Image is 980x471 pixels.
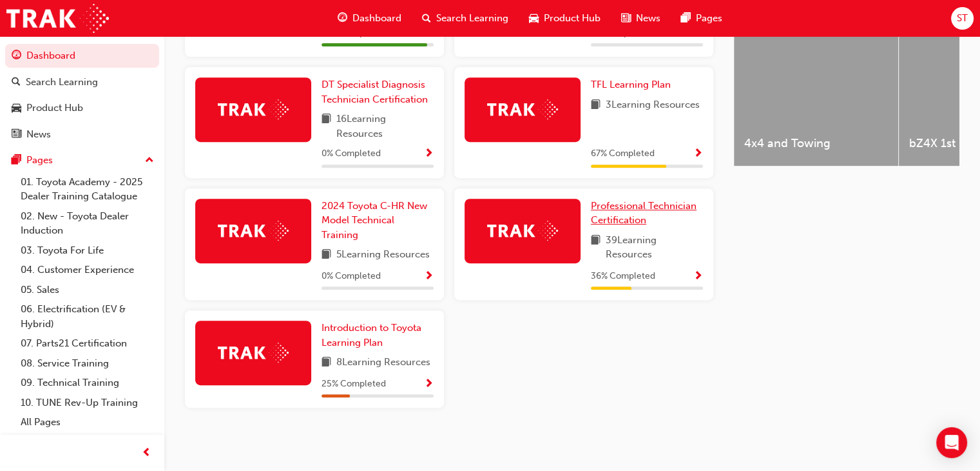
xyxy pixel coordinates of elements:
img: Trak [218,99,289,119]
span: book-icon [591,233,600,262]
a: Professional Technician Certification [591,199,703,228]
span: 25 % Completed [322,377,386,392]
span: Product Hub [544,11,600,26]
span: pages-icon [681,10,691,26]
a: DT Specialist Diagnosis Technician Certification [322,77,434,106]
span: Show Progress [424,28,434,39]
a: 07. Parts21 Certification [15,334,159,354]
span: 0 % Completed [322,146,381,161]
span: search-icon [422,10,431,26]
div: Search Learning [26,75,98,90]
button: Show Progress [424,146,434,162]
span: news-icon [12,129,21,141]
span: 5 Learning Resources [336,247,430,263]
span: news-icon [621,10,631,26]
img: Trak [487,99,558,119]
span: Show Progress [693,28,703,39]
span: 3 Learning Resources [606,97,700,114]
a: All Pages [15,412,159,432]
span: 8 Learning Resources [336,355,430,371]
span: 36 % Completed [591,269,655,284]
span: Show Progress [424,379,434,390]
img: Trak [218,343,289,363]
button: ST [951,7,974,30]
button: Show Progress [424,268,434,285]
span: DT Specialist Diagnosis Technician Certification [322,79,428,105]
span: Show Progress [424,271,434,283]
span: 2024 Toyota C-HR New Model Technical Training [322,200,427,241]
a: 05. Sales [15,280,159,300]
span: News [636,11,660,26]
span: car-icon [12,103,21,114]
button: Pages [5,148,159,172]
span: TFL Learning Plan [591,79,671,90]
a: 04. Customer Experience [15,260,159,280]
a: Product Hub [5,96,159,120]
span: Pages [696,11,722,26]
a: guage-iconDashboard [327,5,412,32]
a: 09. Technical Training [15,373,159,393]
span: guage-icon [12,50,21,62]
div: News [26,127,51,142]
span: Show Progress [424,148,434,160]
a: 02. New - Toyota Dealer Induction [15,206,159,241]
span: Dashboard [352,11,401,26]
button: DashboardSearch LearningProduct HubNews [5,41,159,148]
div: Product Hub [26,101,83,115]
a: pages-iconPages [671,5,733,32]
span: prev-icon [142,445,151,461]
a: 08. Service Training [15,354,159,374]
span: book-icon [322,247,331,263]
div: Open Intercom Messenger [936,427,967,458]
button: Show Progress [424,376,434,392]
a: 03. Toyota For Life [15,241,159,261]
button: Show Progress [693,268,703,285]
span: up-icon [145,152,154,169]
button: Show Progress [693,146,703,162]
span: 0 % Completed [322,269,381,284]
span: Introduction to Toyota Learning Plan [322,322,421,348]
a: TFL Learning Plan [591,77,676,92]
span: Search Learning [436,11,508,26]
span: Professional Technician Certification [591,200,697,226]
span: 39 Learning Resources [606,233,703,262]
a: car-iconProduct Hub [519,5,611,32]
span: Show Progress [693,271,703,283]
img: Trak [218,221,289,241]
span: ST [957,11,968,26]
span: search-icon [12,77,21,88]
span: book-icon [322,355,331,371]
a: 01. Toyota Academy - 2025 Dealer Training Catalogue [15,172,159,206]
span: 4x4 and Towing [744,136,888,151]
span: book-icon [591,97,600,114]
div: Pages [26,153,53,168]
a: Dashboard [5,44,159,68]
span: 16 Learning Resources [336,112,434,141]
a: News [5,123,159,146]
a: 2024 Toyota C-HR New Model Technical Training [322,199,434,243]
a: Introduction to Toyota Learning Plan [322,321,434,350]
a: search-iconSearch Learning [412,5,519,32]
span: car-icon [529,10,539,26]
img: Trak [487,221,558,241]
a: Search Learning [5,70,159,94]
span: guage-icon [338,10,347,26]
a: 10. TUNE Rev-Up Training [15,393,159,413]
a: news-iconNews [611,5,671,32]
span: pages-icon [12,155,21,166]
span: book-icon [322,112,331,141]
span: 67 % Completed [591,146,655,161]
img: Trak [6,4,109,33]
span: Show Progress [693,148,703,160]
a: 4x4 and Towing [734,5,898,166]
a: 06. Electrification (EV & Hybrid) [15,299,159,334]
